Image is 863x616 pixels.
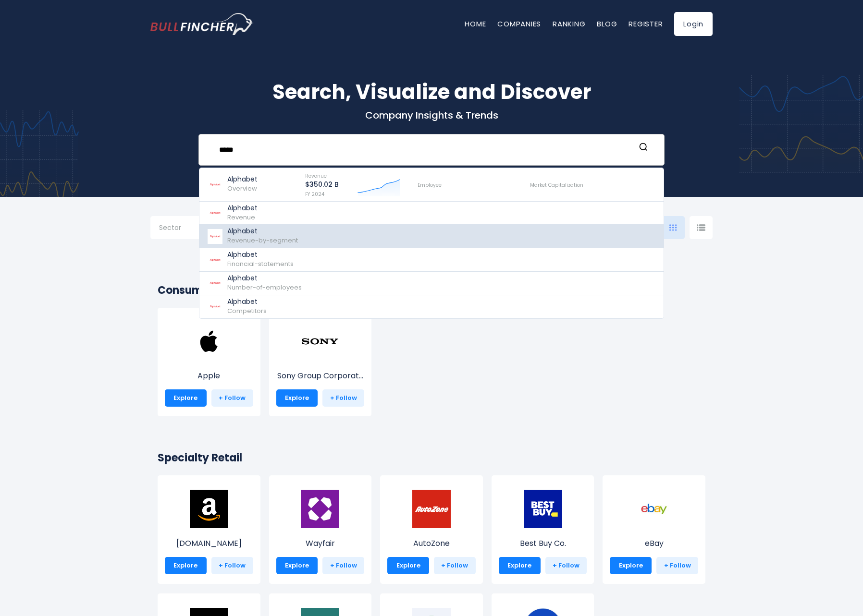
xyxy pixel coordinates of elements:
[610,507,698,549] a: eBay
[322,389,364,407] a: + Follow
[227,298,267,306] p: Alphabet
[674,12,713,36] a: Login
[418,181,442,189] span: Employee
[165,557,207,574] a: Explore
[211,389,253,407] a: + Follow
[387,557,429,574] a: Explore
[158,450,705,466] h2: Specialty Retail
[276,507,365,549] a: Wayfair
[499,507,587,549] a: Best Buy Co.
[227,283,302,292] span: Number-of-employees
[227,306,267,315] span: Competitors
[629,19,663,29] a: Register
[165,507,253,549] a: [DOMAIN_NAME]
[227,175,258,183] p: Alphabet
[158,282,705,298] h2: Consumer Electronics
[434,557,476,574] a: + Follow
[227,184,257,193] span: Overview
[301,322,339,361] img: SONY.png
[387,538,476,549] p: AutoZone
[199,202,664,225] a: Alphabet Revenue
[530,181,583,189] span: Market Capitalization
[276,340,365,382] a: Sony Group Corporat...
[190,490,228,528] img: AMZN.png
[199,248,664,272] a: Alphabet Financial-statements
[545,557,587,574] a: + Follow
[165,340,253,382] a: Apple
[227,251,294,259] p: Alphabet
[276,389,318,407] a: Explore
[227,204,258,212] p: Alphabet
[159,223,181,232] span: Sector
[499,538,587,549] p: Best Buy Co.
[669,224,677,231] img: icon-comp-grid.svg
[199,295,664,318] a: Alphabet Competitors
[211,557,253,574] a: + Follow
[412,490,451,528] img: AZO.png
[597,19,617,29] a: Blog
[305,191,324,198] span: FY 2024
[305,181,339,189] p: $350.02 B
[150,109,713,121] p: Company Insights & Trends
[697,224,705,231] img: icon-comp-list-view.svg
[165,538,253,549] p: Amazon.com
[165,370,253,382] p: Apple
[190,322,228,361] img: AAPL.png
[159,220,221,237] input: Selection
[227,274,302,282] p: Alphabet
[637,142,650,155] button: Search
[499,557,541,574] a: Explore
[150,77,713,107] h1: Search, Visualize and Discover
[387,507,476,549] a: AutoZone
[322,557,364,574] a: + Follow
[465,19,486,29] a: Home
[497,19,541,29] a: Companies
[227,213,255,222] span: Revenue
[610,557,652,574] a: Explore
[199,225,664,248] a: Alphabet Revenue-by-segment
[150,13,254,35] a: Go to homepage
[301,490,339,528] img: W.png
[305,172,327,180] span: Revenue
[635,490,673,528] img: EBAY.png
[227,236,298,245] span: Revenue-by-segment
[276,538,365,549] p: Wayfair
[553,19,585,29] a: Ranking
[227,227,298,235] p: Alphabet
[165,389,207,407] a: Explore
[227,259,294,268] span: Financial-statements
[199,168,664,202] a: Alphabet Overview Revenue $350.02 B FY 2024 Employee Market Capitalization
[150,13,254,35] img: bullfincher logo
[656,557,698,574] a: + Follow
[276,370,365,382] p: Sony Group Corporation
[276,557,318,574] a: Explore
[610,538,698,549] p: eBay
[199,272,664,295] a: Alphabet Number-of-employees
[524,490,562,528] img: BBY.png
